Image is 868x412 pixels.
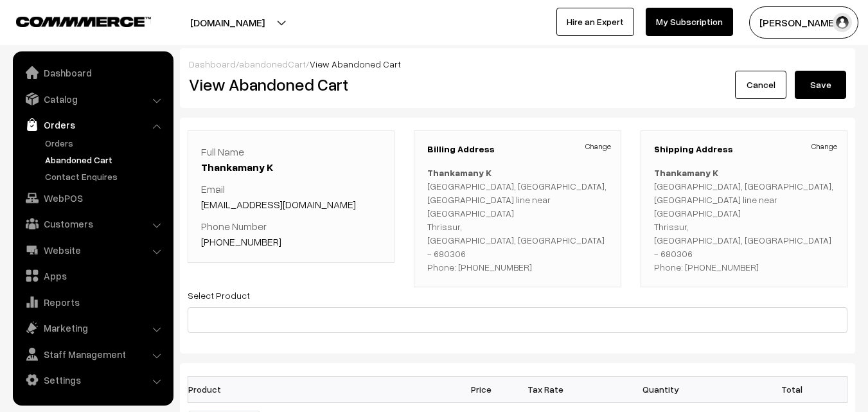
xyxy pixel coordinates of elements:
a: Website [16,238,169,262]
button: [PERSON_NAME] [749,6,858,39]
a: [EMAIL_ADDRESS][DOMAIN_NAME] [201,198,356,211]
p: Full Name [201,144,381,175]
p: Phone Number [201,219,381,249]
a: Catalog [16,87,169,111]
h3: Billing Address [427,144,607,155]
th: Price [449,376,513,402]
label: Select Product [188,289,250,302]
div: / / [189,57,846,71]
a: COMMMERCE [16,13,128,28]
img: user [833,13,852,32]
p: [GEOGRAPHIC_DATA], [GEOGRAPHIC_DATA], [GEOGRAPHIC_DATA] line near [GEOGRAPHIC_DATA] Thrissur, [GE... [654,166,834,274]
a: Change [811,141,837,152]
a: Orders [42,136,169,150]
a: Reports [16,291,169,314]
a: Cancel [735,71,786,99]
p: [GEOGRAPHIC_DATA], [GEOGRAPHIC_DATA], [GEOGRAPHIC_DATA] line near [GEOGRAPHIC_DATA] Thrissur, [GE... [427,166,607,274]
a: Change [585,141,611,152]
a: My Subscription [646,8,733,36]
th: Quantity [578,376,745,402]
p: Email [201,181,381,212]
a: Staff Management [16,343,169,366]
th: Total [745,376,809,402]
a: Contact Enquires [42,170,169,183]
img: COMMMERCE [16,17,151,26]
a: Thankamany K [201,161,273,174]
button: [DOMAIN_NAME] [145,6,310,39]
a: Dashboard [16,61,169,84]
b: Thankamany K [427,167,492,178]
h2: View Abandoned Cart [189,75,508,94]
a: Customers [16,212,169,235]
a: Hire an Expert [556,8,634,36]
h3: Shipping Address [654,144,834,155]
a: Apps [16,264,169,287]
a: Abandoned Cart [42,153,169,166]
th: Tax Rate [513,376,578,402]
b: Thankamany K [654,167,718,178]
th: Product [188,376,268,402]
a: Orders [16,113,169,136]
a: WebPOS [16,186,169,210]
button: Save [795,71,846,99]
span: View Abandoned Cart [310,58,401,69]
a: abandonedCart [239,58,306,69]
a: Marketing [16,316,169,339]
a: [PHONE_NUMBER] [201,235,281,248]
a: Dashboard [189,58,236,69]
a: Settings [16,368,169,391]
